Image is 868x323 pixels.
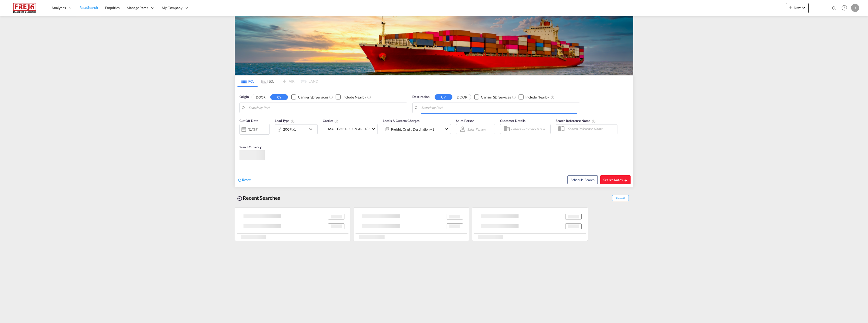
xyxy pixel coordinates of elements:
button: DOOR [453,94,471,100]
md-icon: Unchecked: Ignores neighbouring ports when fetching rates.Checked : Includes neighbouring ports w... [367,95,371,99]
md-icon: icon-chevron-down [443,126,449,132]
span: Load Type [275,119,295,123]
div: [DATE] [248,127,258,132]
md-icon: Unchecked: Search for CY (Container Yard) services for all selected carriers.Checked : Search for... [329,95,333,99]
input: Search Reference Name [565,125,617,133]
div: Carrier SD Services [481,95,511,100]
md-tab-item: LCL [258,76,278,87]
md-icon: Unchecked: Ignores neighbouring ports when fetching rates.Checked : Includes neighbouring ports w... [551,95,555,99]
md-icon: icon-backup-restore [237,195,243,202]
md-pagination-wrapper: Use the left and right arrow keys to navigate between tabs [237,76,318,87]
md-tab-item: FCL [237,76,258,87]
button: Search Ratesicon-arrow-right [600,175,631,184]
span: Enquiries [105,6,120,10]
span: CMA CGM SPOTON API +85 [325,127,370,132]
span: Search Currency [239,145,261,149]
md-icon: icon-information-outline [291,119,295,123]
div: [DATE] [239,124,270,135]
span: Search Rates [603,178,628,182]
div: icon-refreshReset [237,177,251,183]
span: Origin [239,94,249,100]
img: 586607c025bf11f083711d99603023e7.png [8,2,42,14]
span: Sales Person [456,119,474,123]
md-icon: icon-arrow-right [624,179,628,182]
span: Show All [612,195,629,201]
div: 20GP x1 [283,126,296,133]
div: icon-magnify [831,6,837,13]
img: LCL+%26+FCL+BACKGROUND.png [235,16,633,75]
span: New [788,6,807,10]
span: Rate Search [79,5,98,10]
md-icon: icon-chevron-down [308,126,316,132]
md-select: Sales Person [467,126,486,133]
div: Include Nearby [342,95,366,100]
span: My Company [162,5,182,10]
button: CY [435,94,452,100]
span: Help [840,4,849,12]
div: Recent Searches [235,192,282,204]
span: Locals & Custom Charges [383,119,420,123]
span: Search Reference Name [556,119,596,123]
span: Destination [412,94,429,100]
md-icon: icon-chevron-down [801,5,807,11]
div: Carrier SD Services [298,95,328,100]
span: Customer Details [500,119,526,123]
md-icon: Your search will be saved by the below given name [592,119,596,123]
span: Carrier [323,119,338,123]
md-checkbox: Checkbox No Ink [291,94,328,100]
button: Note: By default Schedule search will only considerorigin ports, destination ports and cut off da... [567,175,598,184]
md-checkbox: Checkbox No Ink [519,94,549,100]
md-icon: The selected Trucker/Carrierwill be displayed in the rate results If the rates are from another f... [334,119,338,123]
div: J [851,4,859,12]
input: Search by Port [421,104,577,112]
div: Freight Origin Destination Factory Stuffingicon-chevron-down [383,124,451,134]
md-checkbox: Checkbox No Ink [474,94,511,100]
span: Cut Off Date [239,119,258,123]
div: 20GP x1icon-chevron-down [275,124,318,134]
span: Manage Rates [127,5,148,10]
div: Origin DOOR CY Checkbox No InkUnchecked: Search for CY (Container Yard) services for all selected... [235,87,633,187]
button: CY [270,94,288,100]
md-icon: icon-refresh [237,178,242,182]
span: Analytics [51,5,66,10]
div: Help [840,4,851,13]
md-datepicker: Select [239,134,243,141]
md-icon: icon-plus 400-fg [788,5,794,11]
button: icon-plus 400-fgNewicon-chevron-down [786,3,809,13]
md-checkbox: Checkbox No Ink [336,94,366,100]
md-icon: icon-magnify [831,6,837,11]
span: Reset [242,178,251,182]
div: Include Nearby [525,95,549,100]
md-icon: Unchecked: Search for CY (Container Yard) services for all selected carriers.Checked : Search for... [512,95,516,99]
input: Enter Customer Details [511,125,549,133]
button: DOOR [252,94,269,100]
input: Search by Port [249,104,404,112]
div: Freight Origin Destination Factory Stuffing [391,126,434,133]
